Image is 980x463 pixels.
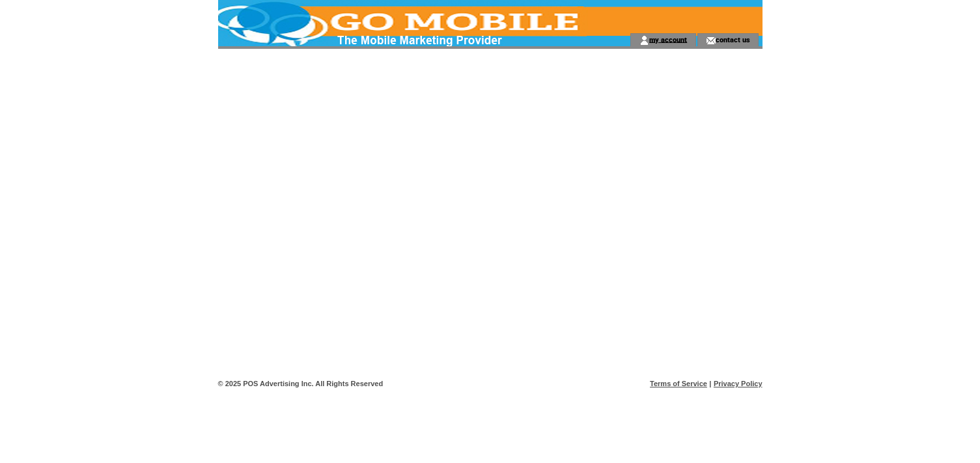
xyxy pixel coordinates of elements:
img: account_icon.gif;jsessionid=791D3A6587E472CAFA1EEAC8A73F522B [639,35,649,46]
a: my account [649,35,687,44]
a: Privacy Policy [714,380,763,387]
a: contact us [716,35,750,44]
span: © 2025 POS Advertising Inc. All Rights Reserved [218,380,384,387]
a: Terms of Service [650,380,707,387]
img: contact_us_icon.gif;jsessionid=791D3A6587E472CAFA1EEAC8A73F522B [706,35,716,46]
span: | [709,380,711,387]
